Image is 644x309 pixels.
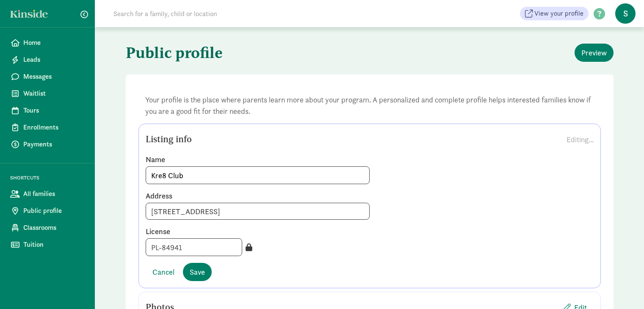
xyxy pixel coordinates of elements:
span: View your profile [534,8,583,19]
span: Save [190,266,205,278]
h5: Listing info [146,134,192,144]
a: All families [3,185,91,202]
span: Classrooms [23,223,85,233]
a: Tuition [3,236,91,253]
input: Find address [146,203,370,220]
span: Cancel [152,266,174,278]
span: All families [23,189,85,199]
a: Waitlist [3,85,91,102]
iframe: To enrich screen reader interactions, please activate Accessibility in Grammarly extension settings [602,268,644,309]
div: Editing... [567,134,594,145]
a: Enrollments [3,119,91,136]
span: Public profile [23,206,85,216]
a: Classrooms [3,219,91,236]
h1: Public profile [126,37,368,68]
button: Save [183,263,212,281]
div: Your profile is the place where parents learn more about your program. A personalized and complet... [138,87,601,124]
a: Messages [3,68,91,85]
button: Preview [575,44,614,62]
a: Home [3,34,91,51]
a: View your profile [520,7,589,20]
span: Tours [23,105,85,116]
span: Enrollments [23,122,85,132]
a: Tours [3,102,91,119]
label: Name [146,154,594,165]
label: Address [146,191,370,201]
span: Preview [581,47,607,58]
div: Chat Widget [602,268,644,309]
span: Payments [23,139,85,149]
a: Public profile [3,202,91,219]
label: License [146,226,594,237]
span: Waitlist [23,88,85,99]
span: Tuition [23,240,85,250]
span: Messages [23,72,85,82]
span: S [615,3,636,24]
span: Home [23,38,85,48]
input: Search for a family, child or location [108,5,346,22]
a: Payments [3,136,91,153]
span: Leads [23,55,85,65]
a: Leads [3,51,91,68]
button: Cancel [146,263,181,281]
